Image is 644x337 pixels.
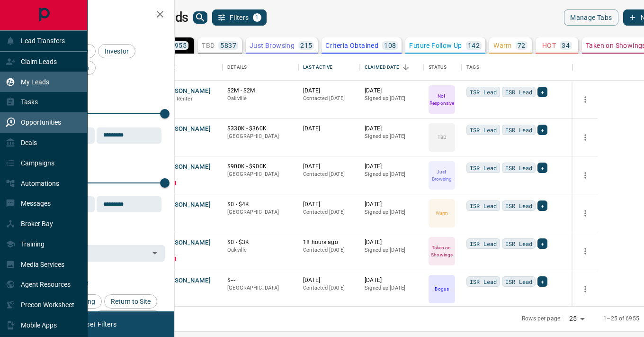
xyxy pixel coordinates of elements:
p: Warm [436,209,448,217]
p: TBD [438,134,447,141]
div: + [537,125,547,135]
p: HOT [542,42,556,49]
p: [DATE] [365,200,419,209]
p: [DATE] [303,125,355,133]
button: more [578,244,592,258]
button: more [578,282,592,296]
div: + [537,200,547,211]
div: + [537,87,547,97]
span: ISR Lead [470,277,497,286]
p: [DATE] [365,238,419,246]
button: more [578,168,592,182]
p: Oakville [227,95,294,102]
div: Investor [98,44,135,58]
button: Filters1 [212,9,267,26]
div: Last Active [303,54,332,81]
p: Oakville [227,246,294,254]
p: [DATE] [365,276,419,284]
div: + [537,238,547,249]
span: 1 [254,14,260,21]
p: Contacted [DATE] [303,246,355,254]
p: [DATE] [365,163,419,171]
div: Tags [466,54,479,81]
span: + [541,163,544,173]
p: Just Browsing [429,168,454,182]
p: Signed up [DATE] [365,171,419,178]
p: $0 - $4K [227,200,294,209]
button: more [578,92,592,107]
p: $0 - $3K [227,238,294,246]
button: [PERSON_NAME] [161,276,211,285]
p: Contacted [DATE] [303,284,355,292]
p: TBD [202,42,215,49]
button: Sort [399,61,412,74]
p: 18 hours ago [303,238,355,246]
p: Warm [493,42,512,49]
p: Signed up [DATE] [365,246,419,254]
div: Status [429,54,447,81]
p: Taken on Showings [429,244,454,258]
p: 72 [518,42,526,49]
p: $900K - $900K [227,163,294,171]
div: Status [424,54,462,81]
span: ISR Lead [505,201,532,210]
p: Contacted [DATE] [303,95,355,102]
p: Just Browsing [250,42,295,49]
span: + [541,201,544,210]
div: Name [156,54,223,81]
button: Open [148,246,161,260]
div: + [537,163,547,173]
span: ISR Lead [505,277,532,286]
p: Criteria Obtained [325,42,378,49]
button: [PERSON_NAME] [161,163,211,172]
span: ISR Lead [470,163,497,173]
button: [PERSON_NAME] [161,238,211,247]
span: + [541,125,544,135]
div: 25 [565,312,588,326]
p: 142 [468,42,480,49]
div: Details [223,54,298,81]
p: Rows per page: [522,315,562,323]
span: Buyer, Renter [161,96,193,102]
p: 6955 [170,42,187,49]
p: Not Responsive [429,92,454,107]
h2: Filters [30,9,165,21]
div: Claimed Date [365,54,399,81]
span: + [541,239,544,248]
button: Manage Tabs [564,9,618,26]
p: [DATE] [303,200,355,209]
p: [DATE] [365,125,419,133]
p: 108 [384,42,396,49]
button: more [578,206,592,220]
p: Contacted [DATE] [303,171,355,178]
p: 5837 [220,42,236,49]
p: Bogus [435,285,448,292]
span: + [541,277,544,286]
button: [PERSON_NAME] [161,125,211,134]
span: ISR Lead [470,201,497,210]
p: [GEOGRAPHIC_DATA] [227,171,294,178]
span: ISR Lead [505,239,532,248]
span: ISR Lead [505,125,532,135]
p: 215 [300,42,312,49]
span: ISR Lead [470,87,497,97]
p: $2M - $2M [227,87,294,95]
p: $--- [227,276,294,284]
p: $330K - $360K [227,125,294,133]
div: Return to Site [104,294,157,309]
span: ISR Lead [505,163,532,173]
p: Signed up [DATE] [365,95,419,102]
button: more [578,130,592,145]
div: Claimed Date [360,54,424,81]
p: [GEOGRAPHIC_DATA] [227,284,294,292]
p: Future Follow Up [409,42,462,49]
button: [PERSON_NAME] [161,200,211,209]
div: + [537,276,547,287]
p: [DATE] [303,87,355,95]
button: search button [193,11,207,24]
p: 34 [562,42,570,49]
span: Investor [101,47,132,55]
span: Return to Site [107,298,154,305]
span: ISR Lead [470,239,497,248]
span: ISR Lead [505,87,532,97]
